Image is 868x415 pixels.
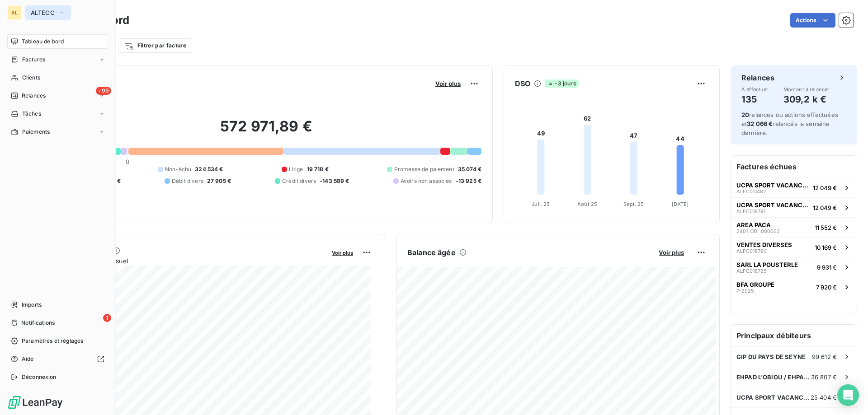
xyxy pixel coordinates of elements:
span: Voir plus [659,249,684,256]
span: 324 534 € [195,165,223,173]
span: 12 049 € [813,204,837,211]
span: 19 718 € [307,165,329,173]
span: Déconnexion [22,373,57,381]
span: Paramètres et réglages [22,337,83,345]
button: Actions [790,13,835,28]
button: Filtrer par facture [118,38,192,53]
span: ALFC018785 [736,268,767,274]
button: AREA PACA2401-OD -00006311 552 € [731,217,857,237]
h6: Balance âgée [407,247,456,258]
button: SARL LA POUSTERLEALFC0187859 931 € [731,257,857,277]
h4: 309,2 k € [783,92,830,107]
span: 99 612 € [812,353,837,360]
span: GIP DU PAYS DE SEYNE [736,353,806,360]
span: Tableau de bord [22,37,64,46]
span: 9 931 € [817,264,837,271]
span: 32 066 € [747,120,773,127]
span: UCPA SPORT VACANCES - SERRE CHEVALIER [736,201,809,209]
span: -143 589 € [320,177,349,185]
span: Paiements [22,128,50,136]
span: 20 [741,111,749,118]
span: Avoirs non associés [401,177,452,185]
button: VENTES DIVERSESALFC01879010 169 € [731,237,857,257]
h4: 135 [741,92,769,107]
span: VENTES DIVERSES [736,241,792,248]
span: 35 074 € [458,165,481,173]
button: Voir plus [329,248,356,256]
span: Tâches [22,110,41,118]
span: À effectuer [741,87,769,92]
span: 27 905 € [207,177,231,185]
span: Non-échu [165,165,191,173]
span: +99 [96,87,111,95]
h6: Factures échues [731,156,857,177]
span: 25 404 € [811,394,837,401]
span: 7-2025 [736,288,754,294]
span: Litige [289,165,303,173]
h6: Principaux débiteurs [731,325,857,346]
img: Logo LeanPay [7,395,63,410]
span: UCPA SPORT VACANCES - SERRE CHEVALIER [736,182,809,189]
span: BFA GROUPE [736,281,774,288]
span: 36 807 € [811,373,837,381]
span: 10 169 € [815,244,837,251]
button: UCPA SPORT VACANCES - SERRE CHEVALIERALFC01879112 049 € [731,197,857,217]
span: Notifications [21,319,55,327]
span: Factures [22,56,45,64]
span: 7 920 € [816,284,837,291]
span: SARL LA POUSTERLE [736,261,798,268]
span: Clients [22,74,40,82]
span: ALFC017482 [736,189,766,194]
span: Voir plus [435,80,461,87]
span: AREA PACA [736,221,771,228]
span: Promesse de paiement [394,165,454,173]
span: UCPA SPORT VACANCES - SERRE CHEVALIER [736,394,811,401]
h2: 572 971,89 € [51,117,481,145]
a: Aide [7,352,108,366]
span: Relances [22,92,46,100]
span: Montant à relancer [783,87,830,92]
span: 11 552 € [815,224,837,231]
span: Chiffre d'affaires mensuel [51,256,325,266]
span: Voir plus [332,250,353,256]
tspan: Août 25 [577,201,597,207]
span: ALFC018790 [736,248,767,254]
span: 2401-OD -000063 [736,228,780,234]
button: UCPA SPORT VACANCES - SERRE CHEVALIERALFC01748212 049 € [731,177,857,197]
span: Imports [22,301,42,309]
span: Débit divers [172,177,203,185]
tspan: Juil. 25 [532,201,550,207]
tspan: Sept. 25 [623,201,644,207]
h6: DSO [515,78,530,89]
tspan: [DATE] [672,201,689,207]
span: ALFC018791 [736,209,765,214]
h6: Relances [741,72,774,83]
span: ALTECC [31,9,55,16]
button: Voir plus [656,248,687,256]
span: Aide [22,355,34,363]
span: relances ou actions effectuées et relancés la semaine dernière. [741,111,838,136]
span: 12 049 € [813,184,837,191]
span: 1 [103,314,111,322]
div: AL [7,5,22,20]
span: -13 925 € [456,177,481,185]
button: BFA GROUPE7-20257 920 € [731,277,857,297]
span: -3 jours [545,79,578,88]
span: Crédit divers [282,177,316,185]
div: Open Intercom Messenger [837,384,859,406]
button: Voir plus [433,79,463,88]
span: EHPAD L'OBIOU / EHPAD DE MENS [736,373,811,381]
span: 0 [126,158,129,165]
